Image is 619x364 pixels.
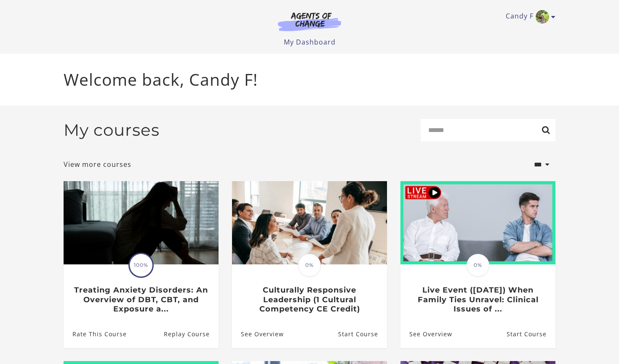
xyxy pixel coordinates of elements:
[400,320,452,348] a: Live Event (11/14/25) When Family Ties Unravel: Clinical Issues of ...: See Overview
[409,285,546,314] h3: Live Event ([DATE]) When Family Ties Unravel: Clinical Issues of ...
[64,159,131,169] a: View more courses
[64,320,127,348] a: Treating Anxiety Disorders: An Overview of DBT, CBT, and Exposure a...: Rate This Course
[64,67,555,92] p: Welcome back, Candy F!
[269,12,350,31] img: Agents of Change Logo
[284,37,336,47] a: My Dashboard
[298,254,321,277] span: 0%
[338,320,387,348] a: Culturally Responsive Leadership (1 Cultural Competency CE Credit): Resume Course
[72,285,209,314] h3: Treating Anxiety Disorders: An Overview of DBT, CBT, and Exposure a...
[232,320,284,348] a: Culturally Responsive Leadership (1 Cultural Competency CE Credit): See Overview
[64,120,160,140] h2: My courses
[507,320,555,348] a: Live Event (11/14/25) When Family Ties Unravel: Clinical Issues of ...: Resume Course
[506,10,551,24] a: Toggle menu
[241,285,378,314] h3: Culturally Responsive Leadership (1 Cultural Competency CE Credit)
[467,254,489,277] span: 0%
[164,320,219,348] a: Treating Anxiety Disorders: An Overview of DBT, CBT, and Exposure a...: Resume Course
[130,254,152,277] span: 100%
